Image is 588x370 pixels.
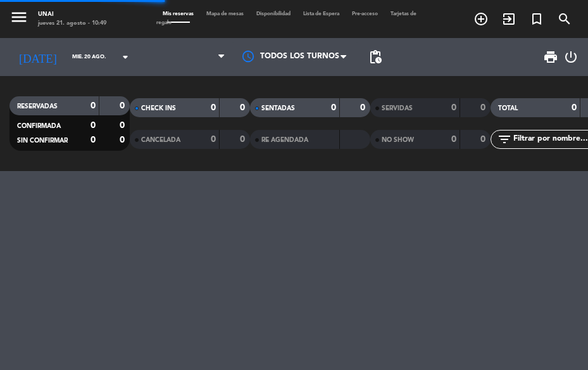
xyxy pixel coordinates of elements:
i: add_circle_outline [473,11,489,27]
strong: 0 [91,101,96,110]
div: Unai [38,10,106,19]
span: TOTAL [498,105,518,112]
span: SENTADAS [261,105,295,112]
i: power_settings_new [563,49,579,65]
strong: 0 [120,136,127,144]
i: exit_to_app [501,11,516,27]
strong: 0 [360,103,368,112]
span: pending_actions [368,49,383,65]
strong: 0 [240,103,247,112]
span: Lista de Espera [297,11,346,16]
span: SERVIDAS [382,105,413,112]
i: search [557,11,572,27]
strong: 0 [91,121,96,130]
span: NO SHOW [382,137,414,143]
strong: 0 [480,135,488,144]
div: LOG OUT [563,38,579,76]
span: Disponibilidad [250,11,297,16]
strong: 0 [451,135,456,144]
strong: 0 [331,103,336,112]
span: Mapa de mesas [200,11,250,16]
strong: 0 [91,136,96,144]
span: SIN CONFIRMAR [17,137,68,144]
span: print [543,49,558,65]
button: menu [9,8,28,30]
span: CONFIRMADA [17,123,61,129]
i: [DATE] [9,45,66,70]
span: RESERVADAS [17,103,58,110]
strong: 0 [572,103,577,112]
span: RE AGENDADA [261,137,308,143]
i: filter_list [497,132,512,147]
strong: 0 [480,103,488,112]
i: turned_in_not [529,11,544,27]
span: CANCELADA [141,137,180,143]
span: Mis reservas [156,11,200,16]
strong: 0 [451,103,456,112]
strong: 0 [211,135,216,144]
strong: 0 [120,101,127,110]
strong: 0 [240,135,247,144]
i: arrow_drop_down [118,49,133,65]
span: Pre-acceso [346,11,384,16]
i: menu [9,8,28,27]
strong: 0 [211,103,216,112]
strong: 0 [120,121,127,130]
div: jueves 21. agosto - 10:49 [38,19,106,28]
span: CHECK INS [141,105,176,112]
